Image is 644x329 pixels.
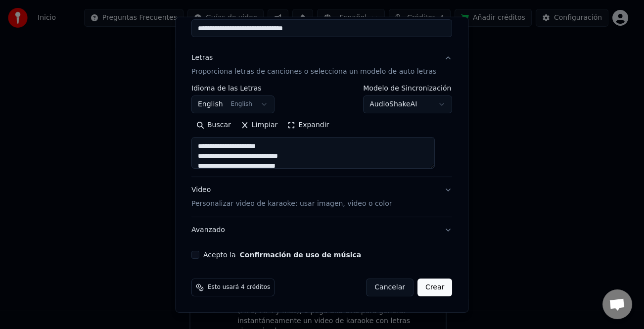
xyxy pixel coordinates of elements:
button: Cancelar [367,279,414,296]
label: Idioma de las Letras [191,85,275,92]
button: Acepto la [240,251,362,258]
button: Crear [417,279,452,296]
button: Avanzado [191,217,452,243]
label: Modelo de Sincronización [364,85,453,92]
p: Personalizar video de karaoke: usar imagen, video o color [191,199,392,209]
span: Esto usará 4 créditos [208,283,270,291]
button: Expandir [283,117,334,133]
div: Video [191,185,392,209]
label: Acepto la [203,251,361,258]
div: LetrasProporciona letras de canciones o selecciona un modelo de auto letras [191,85,452,177]
button: LetrasProporciona letras de canciones o selecciona un modelo de auto letras [191,45,452,85]
p: Proporciona letras de canciones o selecciona un modelo de auto letras [191,67,436,77]
div: Letras [191,53,213,63]
button: Buscar [191,117,236,133]
button: VideoPersonalizar video de karaoke: usar imagen, video o color [191,177,452,217]
button: Limpiar [236,117,282,133]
